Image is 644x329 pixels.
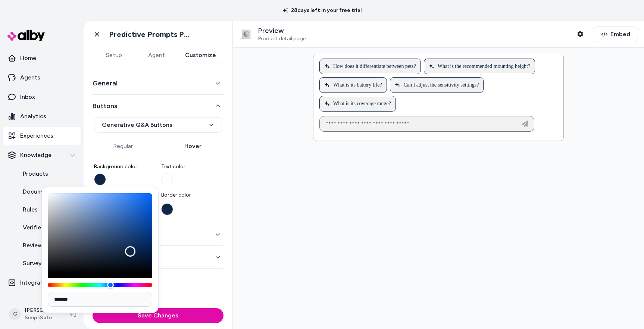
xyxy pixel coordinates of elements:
[20,73,40,82] p: Agents
[20,93,35,101] p: Inbox
[94,163,155,170] span: Background color
[161,163,222,170] span: Text color
[161,173,173,185] button: Text color
[178,48,223,63] button: Customize
[258,35,306,42] span: Product detail page
[9,308,21,320] span: G
[23,223,62,232] p: Verified Q&As
[93,117,223,217] div: Buttons
[93,308,223,323] button: Save Changes
[3,88,81,106] a: Inbox
[3,146,81,164] button: Knowledge
[15,236,81,254] a: Reviews
[93,101,223,111] button: Buttons
[3,49,81,67] a: Home
[258,26,306,35] p: Preview
[25,314,58,322] span: SimpliSafe
[135,48,178,63] button: Agent
[94,117,222,133] button: Generative Q&A Buttons
[93,48,135,63] button: Setup
[239,27,254,42] img: Motion Sensor Gen 2
[20,112,46,121] p: Analytics
[161,191,222,199] span: Border color
[15,165,81,183] a: Products
[278,7,366,14] p: 28 days left in your free trial
[15,183,81,201] a: Documents
[161,203,173,215] button: Border color
[48,193,152,274] div: Color
[20,151,51,160] p: Knowledge
[48,283,152,287] div: Hue
[23,205,38,214] p: Rules
[23,169,48,178] p: Products
[3,107,81,125] a: Analytics
[23,241,46,250] p: Reviews
[20,278,54,287] p: Integrations
[94,139,152,154] button: Regular
[594,26,638,42] button: Embed
[15,219,81,236] a: Verified Q&As
[4,302,64,326] button: G[PERSON_NAME]SimpliSafe
[7,30,45,41] img: alby Logo
[164,139,222,154] button: Hover
[94,173,106,185] button: Background color
[610,30,630,39] span: Embed
[3,69,81,87] a: Agents
[25,307,58,314] p: [PERSON_NAME]
[20,54,36,63] p: Home
[93,78,223,88] button: General
[3,127,81,145] a: Experiences
[20,131,53,140] p: Experiences
[3,274,81,292] a: Integrations
[15,201,81,219] a: Rules
[23,187,54,196] p: Documents
[109,30,193,39] h1: Predictive Prompts PDP
[23,259,72,268] p: Survey Questions
[15,254,81,272] a: Survey Questions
